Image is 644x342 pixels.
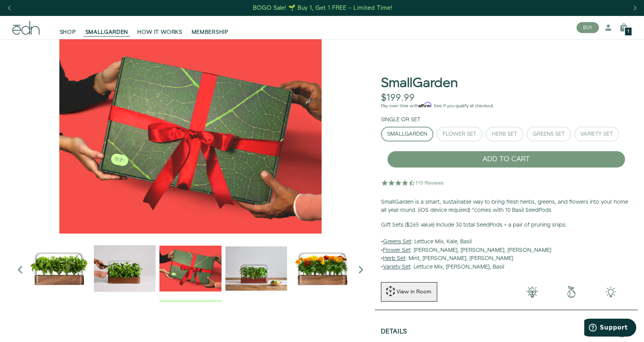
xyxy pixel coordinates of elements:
[627,30,629,34] span: 1
[137,28,182,36] span: HOW IT WORKS
[443,131,476,137] div: Flower Set
[584,319,636,338] iframe: Opens a widget where you can find more information
[387,151,625,168] button: ADD TO CART
[576,22,599,33] button: BUY
[12,39,369,234] img: EMAILS_-_Holiday_21_PT1_28_9986b34a-7908-4121-b1c1-9595d1e43abe_4096x.png
[381,116,421,124] label: Single or Set
[55,19,81,36] a: SHOP
[94,237,156,302] div: 2 / 6
[159,237,222,300] img: EMAILS_-_Holiday_21_PT1_28_9986b34a-7908-4121-b1c1-9595d1e43abe_1024x.png
[381,282,437,302] button: View in Room
[383,246,410,254] u: Flower Set
[492,131,517,137] div: Herb Set
[381,92,415,104] div: $199.99
[381,175,445,190] img: 4.5 star rating
[591,286,630,298] img: edn-smallgarden-tech.png
[253,4,392,12] div: BOGO Sale! 🌱 Buy 1, Get 1 FREE – Limited Time!
[381,221,632,272] p: • : Lettuce Mix, Kale, Basil • : [PERSON_NAME], [PERSON_NAME], [PERSON_NAME] • : Mint, [PERSON_NA...
[28,237,90,300] img: Official-EDN-SMALLGARDEN-HERB-HERO-SLV-2000px_1024x.png
[383,263,410,271] u: Variety Set
[94,237,156,300] img: edn-trim-basil.2021-09-07_14_55_24_1024x.gif
[12,262,28,277] i: Previous slide
[253,2,393,14] a: BOGO Sale! 🌱 Buy 1, Get 1 FREE – Limited Time!
[383,238,411,246] u: Greens Set
[526,127,571,141] button: Greens Set
[552,286,591,298] img: green-earth.png
[512,286,552,298] img: 001-light-bulb.png
[291,237,353,300] img: edn-smallgarden-marigold-hero-SLV-2000px_1024x.png
[225,237,287,302] div: 4 / 6
[291,237,353,302] div: 5 / 6
[436,127,483,141] button: Flower Set
[381,221,567,229] b: Gift Sets ($265 value) Include 30 total SeedPods + a pair of pruning snips:
[419,102,431,108] span: Affirm
[159,237,222,302] div: 3 / 6
[396,288,432,296] div: View in Room
[381,328,407,337] h5: Details
[192,28,229,36] span: MEMBERSHIP
[387,131,427,137] div: SmallGarden
[381,198,632,215] p: SmallGarden is a smart, sustainable way to bring fresh herbs, greens, and flowers into your home ...
[381,76,458,91] h1: SmallGarden
[12,39,369,234] div: 3 / 6
[533,131,565,137] div: Greens Set
[133,19,187,36] a: HOW IT WORKS
[381,103,632,110] p: Pay over time with . See if you qualify at checkout.
[81,19,133,36] a: SMALLGARDEN
[353,262,369,277] i: Next slide
[225,237,287,300] img: edn-smallgarden-mixed-herbs-table-product-2000px_1024x.jpg
[580,131,613,137] div: Variety Set
[85,28,128,36] span: SMALLGARDEN
[28,237,90,302] div: 1 / 6
[383,255,405,262] u: Herb Set
[486,127,523,141] button: Herb Set
[60,28,76,36] span: SHOP
[381,127,433,141] button: SmallGarden
[574,127,619,141] button: Variety Set
[187,19,233,36] a: MEMBERSHIP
